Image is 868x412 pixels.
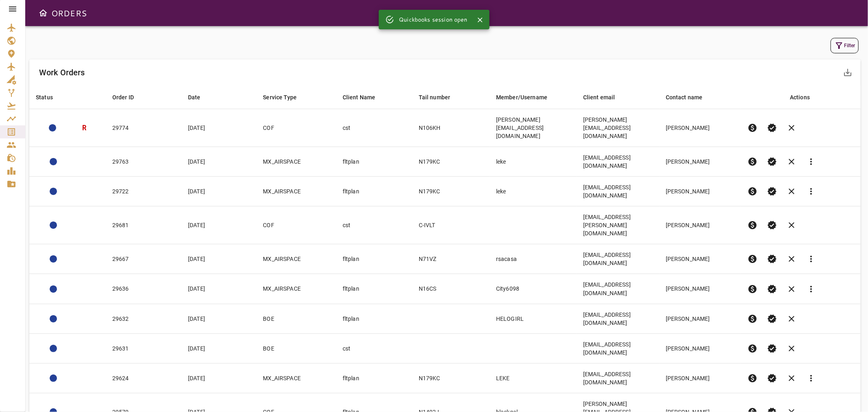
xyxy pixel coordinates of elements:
[256,304,336,333] td: BOE
[787,314,796,324] span: clear
[343,92,376,102] div: Client Name
[82,123,86,133] h3: R
[39,66,85,79] h6: Work Orders
[787,284,796,294] span: clear
[748,220,757,230] span: paid
[490,109,577,147] td: [PERSON_NAME][EMAIL_ADDRESS][DOMAIN_NAME]
[490,363,577,393] td: LEKE
[181,177,256,206] td: [DATE]
[577,147,659,177] td: [EMAIL_ADDRESS][DOMAIN_NAME]
[762,152,782,171] button: Set Permit Ready
[181,333,256,363] td: [DATE]
[263,92,297,102] div: Service Type
[748,344,757,353] span: paid
[256,147,336,177] td: MX_AIRSPACE
[474,14,486,26] button: Close
[496,92,558,102] span: Member/Username
[838,63,857,82] button: Export
[762,182,782,201] button: Set Permit Ready
[399,12,467,27] div: Quickbooks session open
[106,177,181,206] td: 29722
[659,147,741,177] td: [PERSON_NAME]
[49,124,56,131] div: ACTION REQUIRED
[490,177,577,206] td: leke
[256,363,336,393] td: MX_AIRSPACE
[50,255,57,263] div: ACTION REQUIRED
[50,315,57,322] div: ACTION REQUIRED
[412,147,490,177] td: N179KC
[36,92,63,102] span: Status
[181,274,256,304] td: [DATE]
[412,177,490,206] td: N179KC
[112,92,144,102] span: Order ID
[577,333,659,363] td: [EMAIL_ADDRESS][DOMAIN_NAME]
[106,109,181,147] td: 29774
[181,109,256,147] td: [DATE]
[659,109,741,147] td: [PERSON_NAME]
[767,220,777,230] span: verified
[748,284,757,294] span: paid
[748,157,757,167] span: paid
[343,92,386,102] span: Client Name
[256,274,336,304] td: MX_AIRSPACE
[743,182,762,201] button: Pre-Invoice order
[256,177,336,206] td: MX_AIRSPACE
[762,215,782,235] button: Set Permit Ready
[181,363,256,393] td: [DATE]
[50,345,57,352] div: ACTION REQUIRED
[806,186,816,196] span: more_vert
[743,368,762,388] button: Pre-Invoice order
[743,339,762,358] button: Pre-Invoice order
[35,5,51,21] button: Open drawer
[831,38,859,53] button: Filter
[748,186,757,196] span: paid
[412,109,490,147] td: N106KH
[767,123,777,133] span: verified
[106,206,181,244] td: 29681
[583,92,626,102] span: Client email
[181,304,256,333] td: [DATE]
[787,186,796,196] span: clear
[787,157,796,167] span: clear
[419,92,461,102] span: Tail number
[412,244,490,274] td: N71VZ
[767,254,777,264] span: verified
[181,244,256,274] td: [DATE]
[806,157,816,167] span: more_vert
[51,7,87,20] h6: ORDERS
[748,314,757,324] span: paid
[801,249,821,269] button: Reports
[782,152,801,171] button: Cancel order
[767,373,777,383] span: verified
[256,206,336,244] td: COF
[748,254,757,264] span: paid
[787,123,796,133] span: clear
[577,206,659,244] td: [EMAIL_ADDRESS][PERSON_NAME][DOMAIN_NAME]
[782,249,801,269] button: Cancel order
[256,333,336,363] td: BOE
[336,244,412,274] td: fltplan
[106,147,181,177] td: 29763
[263,92,307,102] span: Service Type
[336,109,412,147] td: cst
[50,188,57,195] div: ACTION REQUIRED
[336,304,412,333] td: fltplan
[748,373,757,383] span: paid
[490,274,577,304] td: City6098
[659,363,741,393] td: [PERSON_NAME]
[659,177,741,206] td: [PERSON_NAME]
[106,363,181,393] td: 29624
[659,333,741,363] td: [PERSON_NAME]
[36,92,53,102] div: Status
[743,249,762,269] button: Pre-Invoice order
[336,206,412,244] td: cst
[336,147,412,177] td: fltplan
[801,182,821,201] button: Reports
[806,284,816,294] span: more_vert
[106,244,181,274] td: 29667
[336,274,412,304] td: fltplan
[412,363,490,393] td: N179KC
[659,206,741,244] td: [PERSON_NAME]
[762,368,782,388] button: Set Permit Ready
[336,363,412,393] td: fltplan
